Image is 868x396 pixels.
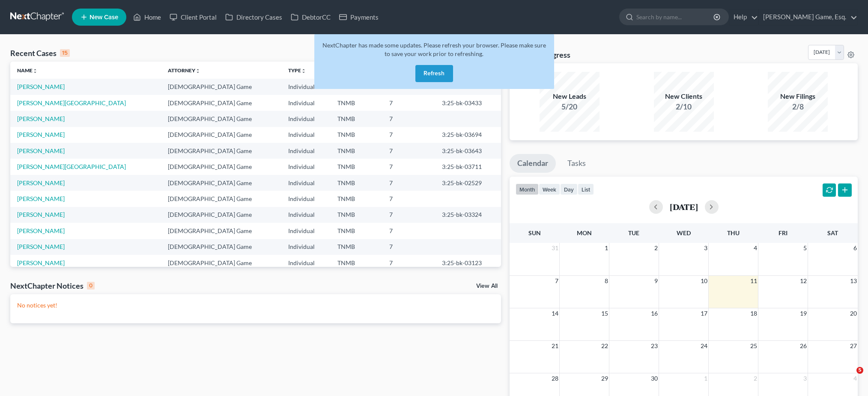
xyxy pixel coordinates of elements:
td: [DEMOGRAPHIC_DATA] Game [161,207,281,223]
span: 1 [703,373,708,384]
td: 7 [382,127,435,143]
span: 30 [650,373,659,384]
button: month [516,183,539,195]
a: Client Portal [165,9,221,25]
i: unfold_more [33,68,38,74]
span: 14 [551,308,559,319]
td: 3:25-bk-03433 [435,95,501,111]
td: Individual [281,191,331,207]
span: 31 [551,243,559,253]
td: TNMB [331,207,382,223]
td: Individual [281,95,331,111]
button: Refresh [415,65,453,82]
span: 2 [653,243,659,253]
td: [DEMOGRAPHIC_DATA] Game [161,223,281,239]
a: [PERSON_NAME] [17,179,65,186]
td: [DEMOGRAPHIC_DATA] Game [161,175,281,191]
span: Fri [779,229,787,236]
span: 3 [802,373,808,384]
span: NextChapter has made some updates. Please refresh your browser. Please make sure to save your wor... [322,41,546,57]
p: No notices yet! [17,301,494,310]
span: 1 [604,243,609,253]
i: unfold_more [195,68,200,74]
div: 2/10 [654,101,714,112]
span: New Case [89,14,118,21]
td: [DEMOGRAPHIC_DATA] Game [161,191,281,207]
span: Wed [677,229,691,236]
span: 29 [600,373,609,384]
iframe: Intercom live chat [839,367,859,387]
span: 4 [753,243,758,253]
h2: [DATE] [670,202,698,211]
td: [DEMOGRAPHIC_DATA] Game [161,159,281,174]
button: list [578,183,594,195]
span: 11 [749,276,758,286]
td: 7 [382,95,435,111]
div: Recent Cases [10,48,70,58]
span: 26 [799,341,808,351]
td: TNMB [331,159,382,174]
a: [PERSON_NAME] [17,227,65,234]
button: week [539,183,560,195]
span: 24 [700,341,708,351]
span: Sun [528,229,541,236]
td: 7 [382,207,435,223]
td: TNMB [331,95,382,111]
span: 5 [856,367,863,374]
span: 19 [799,308,808,319]
a: [PERSON_NAME] [17,131,65,138]
td: TNMB [331,111,382,127]
td: TNMB [331,223,382,239]
span: 16 [650,308,659,319]
td: TNMB [331,239,382,255]
a: [PERSON_NAME] [17,259,65,266]
a: [PERSON_NAME] Game, Esq. [759,9,857,25]
div: 15 [60,49,70,57]
td: Individual [281,239,331,255]
td: TNMB [331,143,382,159]
span: 9 [653,276,659,286]
div: NextChapter Notices [10,281,95,291]
a: [PERSON_NAME][GEOGRAPHIC_DATA] [17,99,126,106]
span: 10 [700,276,708,286]
span: 27 [849,341,858,351]
span: 21 [551,341,559,351]
span: Sat [827,229,838,236]
td: Individual [281,111,331,127]
td: Individual [281,175,331,191]
div: New Clients [654,92,714,101]
td: 3:25-bk-03123 [435,255,501,271]
span: 6 [853,243,858,253]
td: Individual [281,79,331,95]
span: Mon [577,229,592,236]
span: Thu [727,229,740,236]
td: [DEMOGRAPHIC_DATA] Game [161,79,281,95]
input: Search by name... [636,9,715,25]
td: 7 [382,159,435,174]
span: 5 [802,243,808,253]
td: TNMB [331,191,382,207]
td: TNMB [331,127,382,143]
td: [DEMOGRAPHIC_DATA] Game [161,111,281,127]
td: 3:25-bk-02529 [435,175,501,191]
span: 22 [600,341,609,351]
a: [PERSON_NAME] [17,195,65,202]
div: 5/20 [540,101,600,112]
td: 3:25-bk-03694 [435,127,501,143]
td: [DEMOGRAPHIC_DATA] Game [161,143,281,159]
td: 7 [382,175,435,191]
td: 7 [382,239,435,255]
a: Nameunfold_more [17,67,38,74]
span: 20 [849,308,858,319]
span: 18 [749,308,758,319]
a: [PERSON_NAME] [17,115,65,122]
td: TNMB [331,255,382,271]
td: [DEMOGRAPHIC_DATA] Game [161,127,281,143]
td: 3:25-bk-03324 [435,207,501,223]
a: [PERSON_NAME][GEOGRAPHIC_DATA] [17,163,126,170]
a: [PERSON_NAME] [17,147,65,154]
td: Individual [281,143,331,159]
td: 3:25-bk-03643 [435,143,501,159]
td: 7 [382,255,435,271]
div: New Leads [540,92,600,101]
